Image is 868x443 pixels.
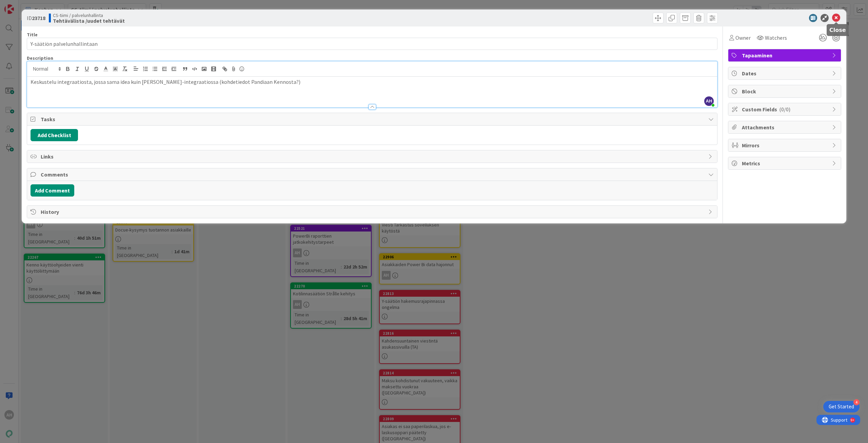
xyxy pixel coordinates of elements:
span: Dates [742,69,829,77]
div: 9+ [34,3,38,8]
span: Support [14,1,31,9]
label: Title [27,32,38,38]
span: Links [41,152,705,161]
span: Mirrors [742,141,829,149]
span: ID [27,14,45,22]
div: Get Started [829,403,854,410]
input: type card name here... [27,38,717,50]
span: Comments [41,170,705,179]
b: Tehtävälista /uudet tehtävät [53,18,125,23]
span: Tasks [41,115,705,123]
b: 23718 [32,15,45,21]
span: CS-tiimi / palvelunhallinta [53,13,125,18]
p: Keskustelu integraatiosta, jossa sama idea kuin [PERSON_NAME]-integraatiossa (kohdetiedot Pandiaa... [31,78,714,86]
span: Custom Fields [742,105,829,113]
span: Metrics [742,159,829,167]
span: ( 0/0 ) [779,106,790,113]
button: Add Checklist [31,129,78,141]
span: Tapaaminen [742,51,829,59]
span: Watchers [765,34,787,42]
div: 4 [853,399,860,405]
button: Add Comment [31,184,74,197]
div: Open Get Started checklist, remaining modules: 4 [823,401,860,412]
h5: Close [829,27,846,33]
span: Attachments [742,123,829,131]
span: Block [742,87,829,95]
span: History [41,208,705,216]
span: Description [27,55,53,61]
span: Owner [735,34,751,42]
span: AH [704,96,714,106]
